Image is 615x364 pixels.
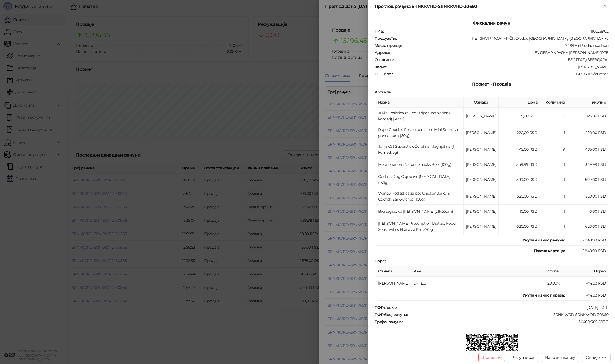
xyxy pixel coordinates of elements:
strong: Порез : [375,258,387,263]
div: 1249994-Prodavnica Lion [404,43,609,48]
td: 1 [540,171,567,188]
strong: ПФР број рачуна : [375,312,408,317]
strong: Место продаје : [375,43,403,48]
button: Поништи [478,353,505,362]
th: Стопа [545,266,567,277]
td: 45,00 RSD [499,141,540,158]
td: [PERSON_NAME] [464,158,499,171]
td: 2.848,99 RSD [567,235,608,246]
div: 110228902 [384,29,609,34]
td: 599,00 RSD [499,171,540,188]
td: Wanpy Poslastica za pse Chicken Jerky & Codfish Sandwiches (100g) [376,188,464,205]
div: [PERSON_NAME] [387,64,609,69]
div: БЕОГРАД (ЗВЕЗДАРА) [394,57,609,62]
td: [PERSON_NAME] [464,205,499,218]
td: [PERSON_NAME] [464,108,499,124]
td: 474,83 RSD [567,277,608,290]
strong: Укупан износ рачуна : [523,238,565,243]
strong: ПИБ : [375,29,384,34]
strong: Предузеће : [375,36,397,41]
td: 20,00% [545,277,567,290]
th: Назив [376,97,464,108]
td: 10,00 RSD [499,205,540,218]
button: Направи копију [541,353,579,362]
td: Mediterranean Natural Snacks Beef (100g) [376,158,464,171]
td: Rupp Goodies Poslastica za pse Mini Sticks sa govedinom (60g) [376,124,464,141]
td: [PERSON_NAME] [376,277,411,290]
td: 349,99 RSD [567,158,608,171]
td: 349,99 RSD [499,158,540,171]
td: Gosbits Dog Objective [MEDICAL_DATA] (150g) [376,171,464,188]
strong: Бројач рачуна : [375,319,402,324]
div: [DATE] 11:31:11 [398,305,609,310]
td: 620,00 RSD [499,218,540,235]
td: Tomi Cat Superstick Ćuretina i Jagnjetina (1 komad, 5g) [376,141,464,158]
th: Име [411,266,545,277]
td: 520,00 RSD [567,188,608,205]
td: 125,00 RSD [567,108,608,124]
td: 220,00 RSD [499,124,540,141]
div: Опције [586,355,600,360]
td: 1 [540,205,567,218]
span: Промет - Продаја [468,81,515,87]
strong: Општина : [375,57,393,62]
td: 1 [540,218,567,235]
td: 1 [540,158,567,171]
td: О-ПДВ [411,277,545,290]
td: 10,00 RSD [567,205,608,218]
div: 30469/30660ПП [403,319,609,324]
th: Порез [567,266,608,277]
td: [PERSON_NAME] [464,171,499,188]
td: 2.848,99 RSD [567,246,608,256]
strong: Укупан износ пореза: [523,293,565,298]
td: 474,83 RSD [567,290,608,301]
strong: Касир : [375,64,387,69]
td: [PERSON_NAME] [464,124,499,141]
td: [PERSON_NAME] [464,188,499,205]
td: [PERSON_NAME] Prescription Diet z/d Food Sensitivities Hrana za Pse 370 g [376,218,464,235]
td: 1 [540,188,567,205]
div: БУЛЕВАР КРАЉА [PERSON_NAME] 197Б [390,50,609,55]
td: 520,00 RSD [499,188,540,205]
strong: Артикли : [375,90,392,95]
td: 220,00 RSD [567,124,608,141]
td: 9 [540,141,567,158]
strong: ПФР време : [375,305,397,310]
button: Опције [582,353,611,362]
th: Ознака [464,97,499,108]
td: 405,00 RSD [567,141,608,158]
td: 1 [540,124,567,141]
td: 5 [540,108,567,124]
strong: ПОС број : [375,72,393,76]
span: Фискални рачун [468,21,515,26]
th: Цена [499,97,540,108]
strong: Платна картица : [534,248,565,253]
td: 599,00 RSD [567,171,608,188]
button: Рефундирај [507,353,538,362]
td: Biorazgradiva [PERSON_NAME] (28x55cm) [376,205,464,218]
div: SRNKKVRD-SRNKKVRD-30660 [408,312,609,317]
td: [PERSON_NAME] [464,218,499,235]
div: PET SHOP MOJA MAČKICA doo [GEOGRAPHIC_DATA]-[GEOGRAPHIC_DATA] [397,36,609,41]
th: Количина [540,97,567,108]
td: 620,00 RSD [567,218,608,235]
th: Укупно [567,97,608,108]
strong: Адреса : [375,50,390,55]
span: Направи копију [545,355,575,360]
td: 25,00 RSD [499,108,540,124]
div: Преглед рачуна SRNKKVRD-SRNKKVRD-30660 [375,3,602,10]
td: Trixie Poslstica za Pse Stripes Jagnjetina (1 komad) [31772] [376,108,464,124]
button: Close [602,3,608,10]
div: 1289/3.11.3-fd0d8d3 [393,72,609,76]
td: [PERSON_NAME] [464,141,499,158]
th: Ознака [376,266,411,277]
